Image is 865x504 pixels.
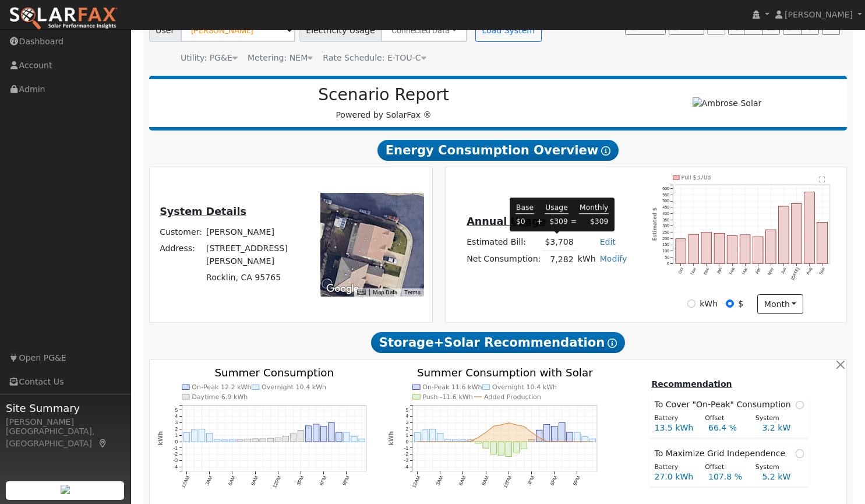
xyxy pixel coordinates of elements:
[579,216,609,228] td: $309
[475,442,481,443] rect: onclick=""
[785,10,853,19] span: [PERSON_NAME]
[423,393,474,401] text: Push -11.6 kWh
[6,400,125,416] span: Site Summary
[790,267,800,281] text: [DATE]
[299,19,382,42] span: Electricity Usage
[237,439,243,442] rect: onclick=""
[462,440,464,442] circle: onclick=""
[61,485,70,494] img: retrieve
[531,431,533,433] circle: onclick=""
[562,440,563,442] circle: onclick=""
[227,475,236,487] text: 6AM
[521,442,527,449] rect: onclick=""
[524,425,525,427] circle: onclick=""
[582,436,588,442] rect: onclick=""
[275,438,281,442] rect: onclick=""
[415,432,421,442] rect: onclick=""
[248,52,313,64] div: Metering: NEM
[381,19,467,42] button: Connected Data
[173,464,178,470] text: -4
[554,440,556,442] circle: onclick=""
[576,251,598,268] td: kWh
[204,241,308,269] td: [STREET_ADDRESS][PERSON_NAME]
[545,202,568,214] td: Usage
[295,475,305,487] text: 3PM
[173,457,178,463] text: -3
[478,436,479,438] circle: onclick=""
[577,440,578,442] circle: onclick=""
[411,475,421,489] text: 12AM
[161,85,606,105] h2: Scenario Report
[508,422,510,424] circle: onclick=""
[818,267,826,276] text: Sep
[460,440,466,442] rect: onclick=""
[804,192,815,264] rect: onclick=""
[6,416,125,428] div: [PERSON_NAME]
[160,206,246,217] u: System Details
[406,407,409,413] text: 5
[590,439,596,442] rect: onclick=""
[516,424,517,425] circle: onclick=""
[467,216,546,227] u: Annual Usage
[389,431,395,446] text: kWh
[516,202,534,214] td: Base
[573,475,582,487] text: 9PM
[681,174,711,181] text: Pull $3708
[527,475,536,487] text: 3PM
[175,432,178,438] text: 1
[175,439,178,445] text: 0
[536,430,542,442] rect: onclick=""
[544,424,550,442] rect: onclick=""
[766,230,776,264] rect: onclick=""
[245,439,250,442] rect: onclick=""
[298,430,304,442] rect: onclick=""
[579,202,609,214] td: Monthly
[493,383,558,391] text: Overnight 10.4 kWh
[662,212,669,216] text: 400
[445,439,451,442] rect: onclick=""
[267,438,273,442] rect: onclick=""
[806,267,813,276] text: Aug
[601,146,610,156] i: Show Help
[313,424,319,442] rect: onclick=""
[749,414,800,424] div: System
[767,267,775,276] text: May
[424,440,426,442] circle: onclick=""
[662,230,669,235] text: 250
[435,475,444,487] text: 3AM
[749,463,800,473] div: System
[699,463,750,473] div: Offset
[662,218,669,223] text: 350
[792,203,802,263] rect: onclick=""
[447,440,449,442] circle: onclick=""
[9,6,118,31] img: SolarFax
[702,471,755,483] div: 107.8 %
[404,289,421,295] a: Terms (opens in new tab)
[654,399,795,411] span: To Cover "On-Peak" Consumption
[406,432,409,438] text: 1
[662,186,669,191] text: 600
[662,243,669,248] text: 150
[453,440,458,442] rect: onclick=""
[199,429,204,442] rect: onclick=""
[437,433,443,442] rect: onclick=""
[357,288,365,297] button: Keyboard shortcuts
[687,299,695,308] input: kWh
[416,440,418,442] circle: onclick=""
[677,267,684,274] text: Oct
[662,237,669,241] text: 200
[700,298,718,310] label: kWh
[306,426,312,442] rect: onclick=""
[676,239,686,264] rect: onclick=""
[465,251,543,268] td: Net Consumption:
[204,269,308,286] td: Rocklin, CA 95765
[779,206,789,263] rect: onclick=""
[430,429,436,442] rect: onclick=""
[319,475,328,487] text: 6PM
[536,216,543,228] td: +
[204,224,308,241] td: [PERSON_NAME]
[406,413,409,419] text: 4
[483,442,489,448] rect: onclick=""
[175,413,178,419] text: 4
[351,436,357,442] rect: onclick=""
